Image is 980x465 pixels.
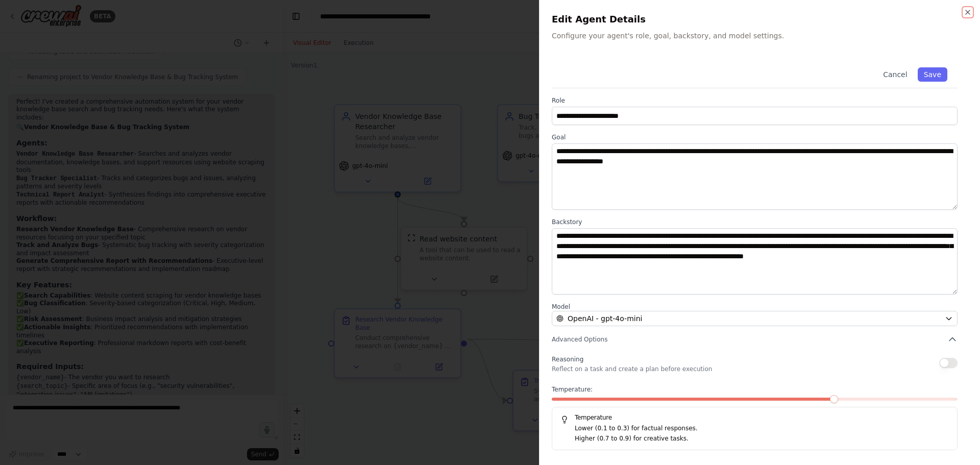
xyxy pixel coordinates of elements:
h2: Edit Agent Details [552,12,968,27]
label: Backstory [552,218,958,226]
button: Save [918,67,947,82]
button: OpenAI - gpt-4o-mini [552,311,958,326]
label: Goal [552,133,958,141]
p: Higher (0.7 to 0.9) for creative tasks. [575,434,949,444]
span: Advanced Options [552,335,607,344]
span: OpenAI - gpt-4o-mini [568,313,642,324]
p: Lower (0.1 to 0.3) for factual responses. [575,424,949,434]
label: Model [552,303,958,311]
label: Role [552,96,958,105]
button: Cancel [877,67,913,82]
span: Reasoning [552,356,583,363]
button: Advanced Options [552,334,958,345]
h5: Temperature [560,413,949,422]
p: Reflect on a task and create a plan before execution [552,365,712,373]
span: Temperature: [552,385,593,394]
p: Configure your agent's role, goal, backstory, and model settings. [552,31,968,41]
